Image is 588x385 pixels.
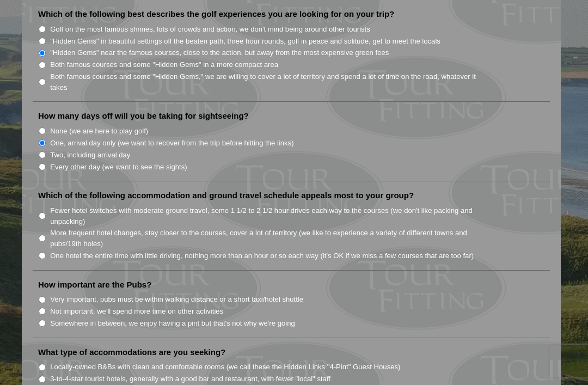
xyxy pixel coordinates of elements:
[50,59,278,70] label: Both famous courses and some "Hidden Gems" in a more compact area
[50,250,474,261] label: One hotel the entire time with little driving, nothing more than an hour or so each way (it’s OK ...
[50,150,130,161] label: Two, including arrival day
[38,111,249,121] label: How many days off will you be taking for sightseeing?
[50,24,370,35] label: Golf on the most famous shrines, lots of crowds and action, we don't mind being around other tour...
[50,71,488,93] label: Both famous courses and some "Hidden Gems," we are willing to cover a lot of territory and spend ...
[50,362,400,372] label: Locally-owned B&Bs with clean and comfortable rooms (we call these the Hidden Links "4-Pint" Gues...
[50,126,148,137] label: None (we are here to play golf)
[38,9,394,20] label: Which of the following best describes the golf experiences you are looking for on your trip?
[50,294,303,305] label: Very important, pubs must be within walking distance or a short taxi/hotel shuttle
[50,162,187,173] label: Every other day (we want to see the sights)
[50,374,330,384] label: 3-to-4-star tourist hotels, generally with a good bar and restaurant, with fewer "local" staff
[50,205,488,227] label: Fewer hotel switches with moderate ground travel, some 1 1/2 to 2 1/2 hour drives each way to the...
[50,228,488,249] label: More frequent hotel changes, stay closer to the courses, cover a lot of territory (we like to exp...
[38,347,225,358] label: What type of accommodations are you seeking?
[50,138,293,149] label: One, arrival day only (we want to recover from the trip before hitting the links)
[50,36,440,47] label: "Hidden Gems" in beautiful settings off the beaten path, three hour rounds, golf in peace and sol...
[38,190,414,201] label: Which of the following accommodation and ground travel schedule appeals most to your group?
[50,318,295,329] label: Somewhere in between, we enjoy having a pint but that's not why we're going
[38,279,151,290] label: How important are the Pubs?
[50,47,389,58] label: "Hidden Gems" near the famous courses, close to the action, but away from the most expensive gree...
[50,306,223,317] label: Not important, we'll spend more time on other activities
